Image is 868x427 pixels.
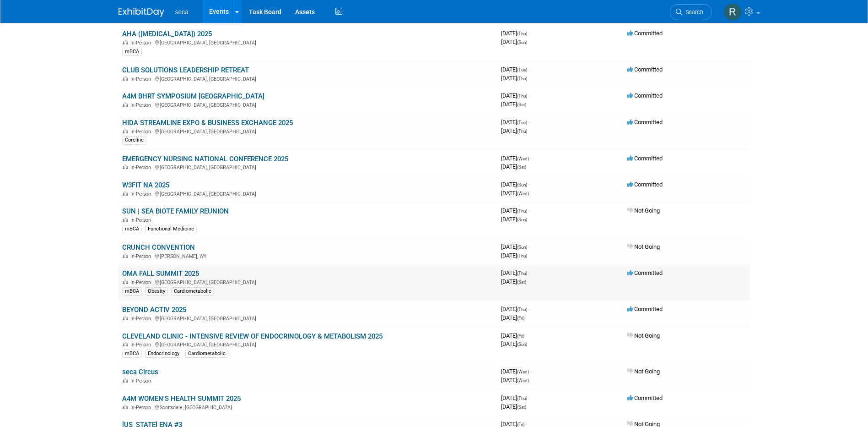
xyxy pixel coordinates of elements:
[501,216,527,223] span: [DATE]
[501,340,527,347] span: [DATE]
[517,217,527,222] span: (Sun)
[517,120,527,125] span: (Tue)
[122,243,195,252] a: CRUNCH CONVENTION
[501,243,530,250] span: [DATE]
[130,279,154,285] span: In-Person
[528,269,530,276] span: -
[517,334,524,339] span: (Fri)
[130,164,154,170] span: In-Person
[517,164,526,170] span: (Sat)
[517,67,527,72] span: (Tue)
[123,102,128,107] img: In-Person Event
[130,40,154,46] span: In-Person
[122,92,264,100] a: A4M BHRT SYMPOSIUM [GEOGRAPHIC_DATA]
[627,66,663,73] span: Committed
[130,405,154,411] span: In-Person
[185,350,228,358] div: Cardiometabolic
[122,278,494,285] div: [GEOGRAPHIC_DATA], [GEOGRAPHIC_DATA]
[517,156,529,161] span: (Wed)
[123,164,128,169] img: In-Person Event
[627,243,660,250] span: Not Going
[517,253,527,258] span: (Thu)
[517,378,529,383] span: (Wed)
[122,66,249,74] a: CLUB SOLUTIONS LEADERSHIP RETREAT
[517,208,527,213] span: (Thu)
[122,252,494,259] div: [PERSON_NAME], WY
[175,8,189,16] span: seca
[627,368,660,375] span: Not Going
[130,76,154,82] span: In-Person
[501,119,530,126] span: [DATE]
[526,332,527,339] span: -
[122,306,186,314] a: BEYOND ACTIV 2025
[122,119,293,127] a: HIDA STREAMLINE EXPO & BUSINESS EXCHANGE 2025
[528,66,530,73] span: -
[501,368,532,375] span: [DATE]
[119,8,164,17] img: ExhibitDay
[122,368,158,376] a: seca Circus
[122,38,494,46] div: [GEOGRAPHIC_DATA], [GEOGRAPHIC_DATA]
[627,30,663,37] span: Committed
[122,403,494,411] div: Scottsdale, [GEOGRAPHIC_DATA]
[627,306,663,312] span: Committed
[528,243,530,250] span: -
[122,314,494,322] div: [GEOGRAPHIC_DATA], [GEOGRAPHIC_DATA]
[528,306,530,312] span: -
[627,92,663,99] span: Committed
[528,92,530,99] span: -
[517,102,526,107] span: (Sat)
[517,271,527,276] span: (Thu)
[122,340,494,348] div: [GEOGRAPHIC_DATA], [GEOGRAPHIC_DATA]
[627,269,663,276] span: Committed
[123,129,128,133] img: In-Person Event
[130,129,154,135] span: In-Person
[122,190,494,197] div: [GEOGRAPHIC_DATA], [GEOGRAPHIC_DATA]
[501,163,526,170] span: [DATE]
[122,127,494,135] div: [GEOGRAPHIC_DATA], [GEOGRAPHIC_DATA]
[517,129,527,134] span: (Thu)
[528,181,530,188] span: -
[130,217,154,223] span: In-Person
[130,316,154,322] span: In-Person
[501,314,524,321] span: [DATE]
[517,76,527,81] span: (Thu)
[501,127,527,134] span: [DATE]
[123,76,128,81] img: In-Person Event
[130,378,154,384] span: In-Person
[123,405,128,409] img: In-Person Event
[501,101,526,108] span: [DATE]
[517,93,527,99] span: (Thu)
[145,350,182,358] div: Endocrinology
[122,225,142,233] div: mBCA
[501,403,526,410] span: [DATE]
[122,155,288,163] a: EMERGENCY NURSING NATIONAL CONFERENCE 2025
[123,342,128,346] img: In-Person Event
[122,136,146,144] div: Coreline
[122,101,494,108] div: [GEOGRAPHIC_DATA], [GEOGRAPHIC_DATA]
[130,191,154,197] span: In-Person
[501,92,530,99] span: [DATE]
[171,287,214,296] div: Cardiometabolic
[123,191,128,196] img: In-Person Event
[123,40,128,44] img: In-Person Event
[517,307,527,312] span: (Thu)
[501,306,530,312] span: [DATE]
[122,30,212,38] a: AHA ([MEDICAL_DATA]) 2025
[123,279,128,284] img: In-Person Event
[130,253,154,259] span: In-Person
[501,278,526,285] span: [DATE]
[517,342,527,347] span: (Sun)
[122,287,142,296] div: mBCA
[682,9,703,16] span: Search
[122,269,199,278] a: OMA FALL SUMMIT 2025
[501,394,530,401] span: [DATE]
[122,181,169,189] a: W3FIT NA 2025
[627,207,660,214] span: Not Going
[517,279,526,285] span: (Sat)
[501,155,532,162] span: [DATE]
[530,155,532,162] span: -
[517,40,527,45] span: (Sun)
[627,332,660,339] span: Not Going
[501,30,530,37] span: [DATE]
[627,394,663,401] span: Committed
